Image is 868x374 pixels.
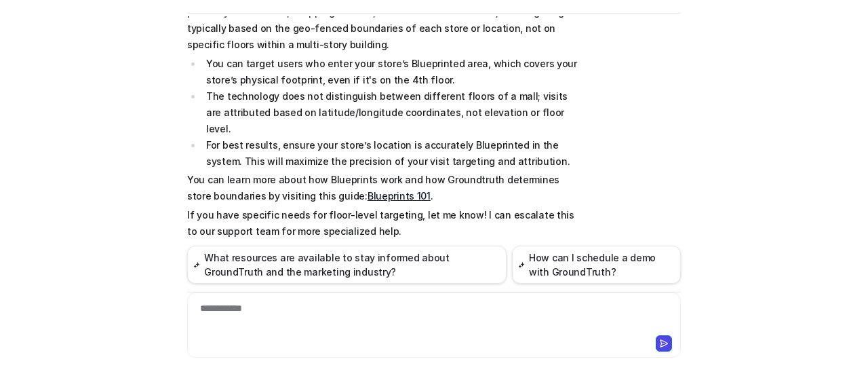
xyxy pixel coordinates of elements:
p: If you have specific needs for floor-level targeting, let me know! I can escalate this to our sup... [187,207,584,240]
button: What resources are available to stay informed about GroundTruth and the marketing industry? [187,246,507,284]
p: You can learn more about how Blueprints work and how Groundtruth determines store boundaries by v... [187,172,584,204]
button: How can I schedule a demo with GroundTruth? [512,246,681,284]
li: The technology does not distinguish between different floors of a mall; visits are attributed bas... [202,88,584,137]
li: You can target users who enter your store’s Blueprinted area, which covers your store’s physical ... [202,56,584,88]
li: For best results, ensure your store’s location is accurately Blueprinted in the system. This will... [202,137,584,170]
a: Blueprints 101 [368,190,431,202]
